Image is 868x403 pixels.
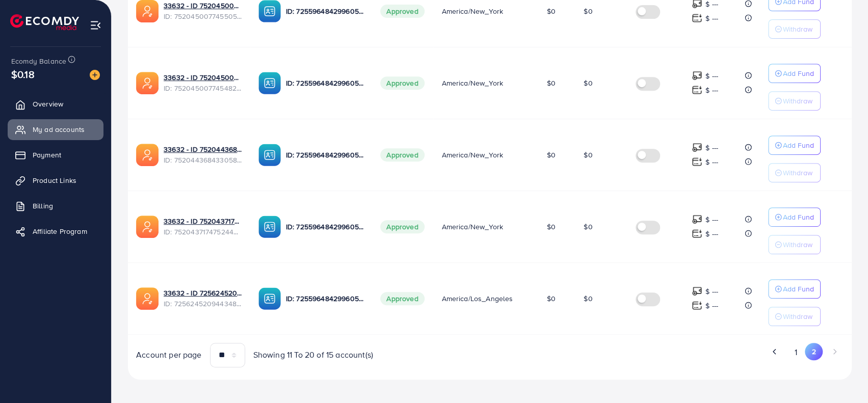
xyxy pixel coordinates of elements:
[164,72,242,83] a: 33632 - ID 7520450077454827538
[136,144,159,166] img: ic-ads-acc.e4c84228.svg
[547,293,556,304] span: $0
[705,213,718,226] p: $ ---
[164,144,242,165] div: <span class='underline'>33632 - ID 7520443684330586119</span></br>7520443684330586119
[258,72,281,94] img: ic-ba-acc.ded83a64.svg
[768,235,821,254] button: Withdraw
[705,228,718,240] p: $ ---
[705,142,718,154] p: $ ---
[136,72,159,94] img: ic-ads-acc.e4c84228.svg
[692,156,702,167] img: top-up amount
[787,343,805,362] button: Go to page 1
[768,64,821,83] button: Add Fund
[164,299,242,309] span: ID: 7256245209443483650
[768,163,821,182] button: Withdraw
[783,238,812,251] p: Withdraw
[441,6,503,16] span: America/New_York
[584,6,592,16] span: $0
[164,11,242,21] span: ID: 7520450077455056914
[441,293,513,304] span: America/Los_Angeles
[8,119,103,140] a: My ad accounts
[286,77,364,89] p: ID: 7255964842996056065
[33,99,63,109] span: Overview
[164,83,242,93] span: ID: 7520450077454827538
[692,214,702,225] img: top-up amount
[164,288,242,298] a: 33632 - ID 7256245209443483650
[286,5,364,17] p: ID: 7255964842996056065
[584,293,592,304] span: $0
[136,349,202,361] span: Account per page
[33,226,87,236] span: Affiliate Program
[258,287,281,310] img: ic-ba-acc.ded83a64.svg
[164,216,242,237] div: <span class='underline'>33632 - ID 7520437174752444423</span></br>7520437174752444423
[164,72,242,93] div: <span class='underline'>33632 - ID 7520450077454827538</span></br>7520450077454827538
[783,139,814,151] p: Add Fund
[8,196,103,216] a: Billing
[584,78,592,88] span: $0
[705,156,718,168] p: $ ---
[692,228,702,239] img: top-up amount
[547,6,556,16] span: $0
[164,155,242,165] span: ID: 7520443684330586119
[286,149,364,161] p: ID: 7255964842996056065
[380,5,424,18] span: Approved
[692,142,702,153] img: top-up amount
[8,221,103,241] a: Affiliate Program
[692,13,702,23] img: top-up amount
[136,287,159,310] img: ic-ads-acc.e4c84228.svg
[783,67,814,79] p: Add Fund
[164,227,242,237] span: ID: 7520437174752444423
[783,283,814,295] p: Add Fund
[441,150,503,160] span: America/New_York
[258,216,281,238] img: ic-ba-acc.ded83a64.svg
[33,175,76,185] span: Product Links
[498,343,844,362] ul: Pagination
[380,76,424,90] span: Approved
[380,148,424,162] span: Approved
[783,211,814,223] p: Add Fund
[90,19,101,31] img: menu
[441,222,503,232] span: America/New_York
[33,150,61,160] span: Payment
[783,167,812,179] p: Withdraw
[286,221,364,233] p: ID: 7255964842996056065
[286,292,364,305] p: ID: 7255964842996056065
[11,56,66,66] span: Ecomdy Balance
[164,1,242,11] a: 33632 - ID 7520450077455056914
[164,288,242,309] div: <span class='underline'>33632 - ID 7256245209443483650</span></br>7256245209443483650
[90,70,100,80] img: image
[705,285,718,298] p: $ ---
[768,207,821,227] button: Add Fund
[805,343,823,360] button: Go to page 2
[33,201,53,211] span: Billing
[692,286,702,297] img: top-up amount
[441,78,503,88] span: America/New_York
[705,12,718,24] p: $ ---
[783,95,812,107] p: Withdraw
[692,70,702,81] img: top-up amount
[8,145,103,165] a: Payment
[768,19,821,39] button: Withdraw
[164,1,242,21] div: <span class='underline'>33632 - ID 7520450077455056914</span></br>7520450077455056914
[136,216,159,238] img: ic-ads-acc.e4c84228.svg
[547,78,556,88] span: $0
[33,124,85,135] span: My ad accounts
[380,292,424,305] span: Approved
[768,279,821,299] button: Add Fund
[258,144,281,166] img: ic-ba-acc.ded83a64.svg
[547,150,556,160] span: $0
[547,222,556,232] span: $0
[584,150,592,160] span: $0
[768,136,821,155] button: Add Fund
[692,85,702,95] img: top-up amount
[783,23,812,35] p: Withdraw
[164,216,242,226] a: 33632 - ID 7520437174752444423
[705,300,718,312] p: $ ---
[253,349,373,361] span: Showing 11 To 20 of 15 account(s)
[10,14,79,30] img: logo
[692,300,702,311] img: top-up amount
[783,310,812,323] p: Withdraw
[825,357,860,395] iframe: Chat
[380,220,424,233] span: Approved
[584,222,592,232] span: $0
